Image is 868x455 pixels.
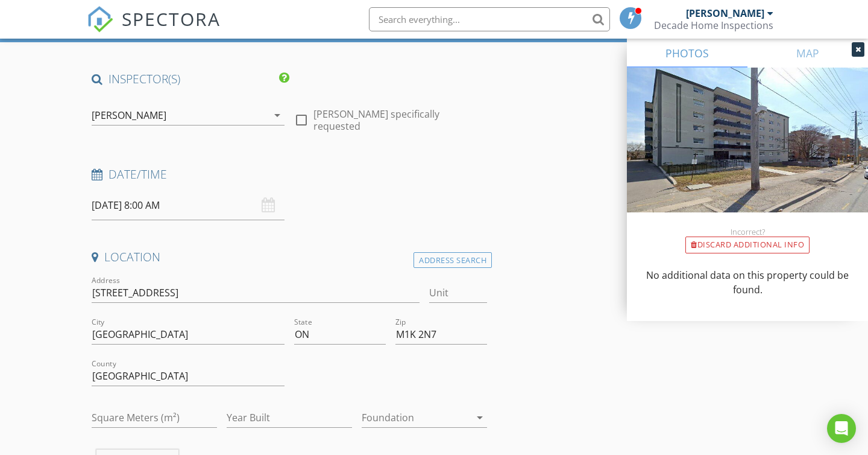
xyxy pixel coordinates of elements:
[92,191,285,220] input: Select date
[686,7,764,19] div: [PERSON_NAME]
[270,108,285,122] i: arrow_drop_down
[92,71,289,87] h4: INSPECTOR(S)
[92,110,166,121] div: [PERSON_NAME]
[369,7,610,31] input: Search everything...
[87,16,221,42] a: SPECTORA
[747,39,868,68] a: MAP
[414,252,492,269] div: Address Search
[654,19,773,31] div: Decade Home Inspections
[473,410,487,425] i: arrow_drop_down
[122,6,221,31] span: SPECTORA
[627,39,747,68] a: PHOTOS
[87,6,113,33] img: The Best Home Inspection Software - Spectora
[92,167,487,182] h4: Date/Time
[685,237,810,253] div: Discard Additional info
[627,68,868,241] img: streetview
[627,227,868,237] div: Incorrect?
[313,108,487,132] label: [PERSON_NAME] specifically requested
[641,268,854,297] p: No additional data on this property could be found.
[827,414,856,443] div: Open Intercom Messenger
[92,249,487,265] h4: Location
